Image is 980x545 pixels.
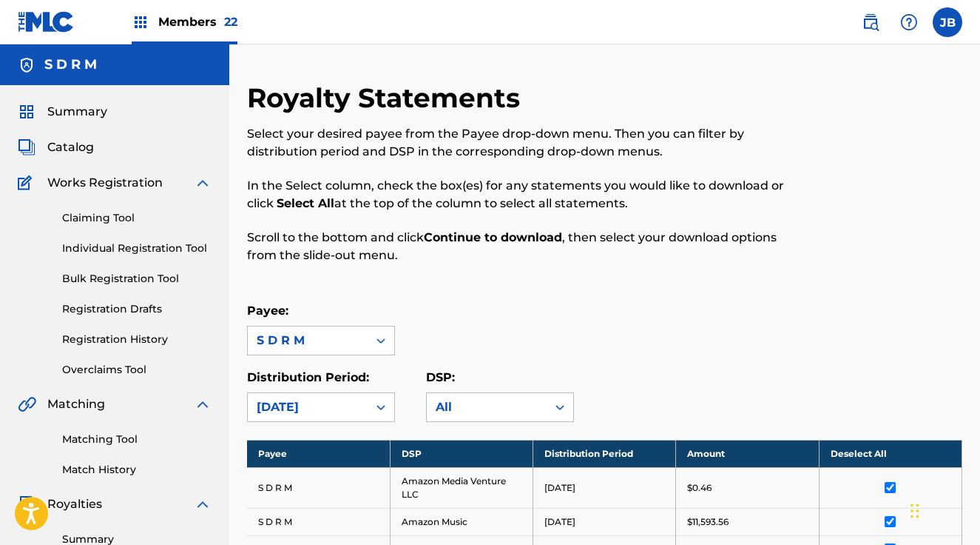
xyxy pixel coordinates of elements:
span: Royalties [47,495,102,513]
p: In the Select column, check the box(es) for any statements you would like to download or click at... [247,177,798,213]
th: Amount [676,440,819,467]
a: Registration History [62,332,212,347]
img: expand [194,495,212,513]
label: Payee: [247,304,288,318]
span: Summary [47,103,107,121]
a: SummarySummary [18,103,107,121]
img: Accounts [18,56,36,74]
th: Payee [247,440,390,467]
img: Matching [18,395,36,413]
img: Works Registration [18,174,37,192]
p: Scroll to the bottom and click , then select your download options from the slide-out menu. [247,229,798,264]
span: 22 [224,15,237,29]
p: $11,593.56 [687,515,729,529]
th: Deselect All [819,440,962,467]
img: Top Rightsholders [132,13,149,31]
span: Works Registration [47,174,163,192]
a: Overclaims Tool [62,362,212,378]
img: expand [194,174,212,192]
span: Matching [47,395,105,413]
div: User Menu [933,7,962,37]
a: Matching Tool [62,432,212,447]
a: Individual Registration Tool [62,241,212,256]
img: search [862,13,879,31]
div: [DATE] [257,398,359,416]
strong: Continue to download [424,230,562,244]
div: Help [894,7,924,37]
td: Amazon Music [390,508,533,535]
iframe: Resource Center [939,340,980,459]
td: [DATE] [533,467,676,508]
p: Select your desired payee from the Payee drop-down menu. Then you can filter by distribution peri... [247,125,798,161]
div: All [436,398,538,416]
iframe: Chat Widget [906,474,980,545]
a: Match History [62,462,212,478]
h2: Royalty Statements [247,81,527,115]
th: DSP [390,440,533,467]
img: expand [194,395,212,413]
img: Catalog [18,138,36,156]
td: [DATE] [533,508,676,535]
label: Distribution Period: [247,370,369,384]
img: help [900,13,918,31]
a: CatalogCatalog [18,138,94,156]
a: Bulk Registration Tool [62,271,212,287]
td: S D R M [247,508,390,535]
a: Claiming Tool [62,210,212,226]
img: Summary [18,103,36,121]
label: DSP: [426,370,455,384]
a: Public Search [856,7,885,37]
h5: S D R M [44,56,97,73]
img: Royalties [18,495,36,513]
p: $0.46 [687,481,712,495]
div: Drag [910,489,919,533]
img: MLC Logo [18,11,75,33]
td: Amazon Media Venture LLC [390,467,533,508]
th: Distribution Period [533,440,676,467]
span: Catalog [47,138,94,156]
strong: Select All [277,196,334,210]
div: S D R M [257,332,359,350]
span: Members [158,13,237,30]
td: S D R M [247,467,390,508]
a: Registration Drafts [62,301,212,317]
